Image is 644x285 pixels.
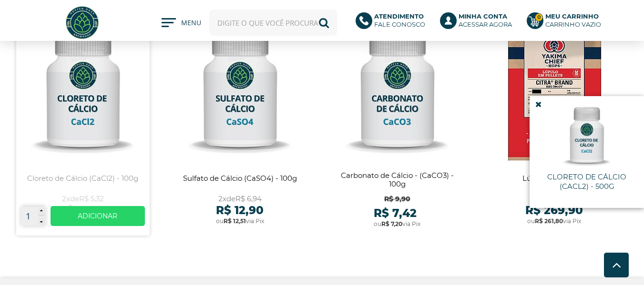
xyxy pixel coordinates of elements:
a: Carbonato de Cálcio - (CaCO3) - 100g [330,14,464,236]
a: Lúpulo Citra 500g [487,14,621,236]
a: Ver mais [51,206,145,226]
a: AtendimentoFale conosco [356,12,430,33]
span: MENU [181,18,200,32]
strong: 0 [535,13,543,21]
b: Atendimento [374,12,424,20]
button: Buscar [311,10,337,36]
a: Sulfato de Cálcio (CaSO4) - 100g [173,14,307,236]
p: Acessar agora [459,12,512,29]
b: Minha Conta [459,12,507,20]
b: Meu Carrinho [545,12,599,20]
div: Carrinho Vazio [545,20,601,29]
button: MENU [162,18,200,28]
a: Minha ContaAcessar agora [440,12,517,33]
img: cloreto-de-calcio-zo1a8r04hi.jpg [556,106,618,167]
img: Hopfen Haus BrewShop [64,5,100,40]
span: Cloreto de Cálcio (CaCl2) - 500g [539,172,634,191]
a: Cloreto de Cálcio (CaCl2) - 100g [16,14,150,236]
p: Fale conosco [374,12,425,29]
input: Digite o que você procura [209,10,337,36]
